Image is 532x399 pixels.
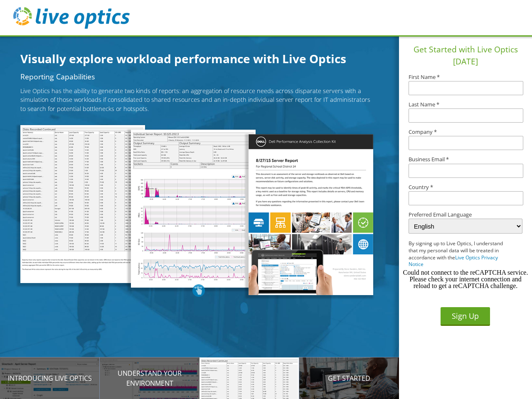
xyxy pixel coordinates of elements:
h1: Visually explore workload performance with Live Optics [20,50,386,67]
p: Get Started [299,373,399,383]
p: Understand your environment [100,368,199,388]
label: Business Email * [409,157,522,162]
div: Could not connect to the reCAPTCHA service. Please check your internet connection and reload to g... [402,269,529,289]
a: Live Optics Privacy Notice [409,254,498,268]
p: Live Optics has the ability to generate two kinds of reports: an aggregation of resource needs ac... [20,86,377,113]
h2: Reporting Capabilities [20,73,377,81]
label: Last Name * [409,102,522,107]
img: live_optics_svg.svg [13,7,130,29]
label: First Name * [409,74,522,80]
img: ViewHeaderThree [20,125,145,283]
label: Country * [409,185,522,190]
label: Company * [409,129,522,135]
button: Sign Up [441,307,490,326]
label: Preferred Email Language [409,212,522,217]
img: ViewHeaderThree [249,134,373,295]
h1: Get Started with Live Optics [DATE] [402,44,529,68]
p: By signing up to Live Optics, I understand that my personal data will be treated in accordance wi... [409,240,511,268]
img: ViewHeaderThree [131,130,256,288]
